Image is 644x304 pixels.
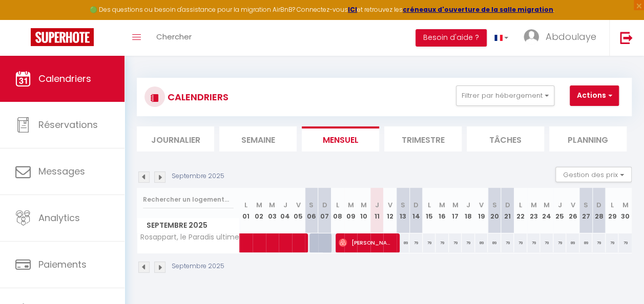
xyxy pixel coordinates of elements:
[546,30,596,43] span: Abdoulaye
[475,188,488,233] th: 19
[409,188,423,233] th: 14
[139,233,239,241] span: Rosappart, le Paradis ultime
[571,200,575,210] abbr: V
[401,200,405,210] abbr: S
[488,188,501,233] th: 20
[566,188,579,233] th: 26
[462,233,475,252] div: 79
[172,171,224,181] p: Septembre 2025
[397,233,410,252] div: 89
[435,188,449,233] th: 16
[283,200,287,210] abbr: J
[544,200,550,210] abbr: M
[505,200,510,210] abbr: D
[514,188,527,233] th: 22
[137,126,214,151] li: Journalier
[279,188,292,233] th: 04
[622,200,628,210] abbr: M
[466,200,470,210] abbr: J
[584,200,588,210] abbr: S
[553,188,567,233] th: 25
[31,28,94,46] img: Super Booking
[492,200,497,210] abbr: S
[244,200,247,210] abbr: L
[375,200,379,210] abbr: J
[467,126,544,151] li: Tâches
[423,188,436,233] th: 15
[618,233,632,252] div: 79
[38,118,98,131] span: Réservations
[137,218,239,233] span: Septembre 2025
[527,188,541,233] th: 23
[361,200,367,210] abbr: M
[435,233,449,252] div: 79
[501,233,514,252] div: 79
[553,233,567,252] div: 79
[305,188,318,233] th: 06
[240,188,253,233] th: 01
[423,233,436,252] div: 79
[269,200,275,210] abbr: M
[456,85,554,106] button: Filtrer par hébergement
[292,188,305,233] th: 05
[331,188,344,233] th: 08
[514,233,527,252] div: 79
[309,200,314,210] abbr: S
[38,165,85,178] span: Messages
[348,5,357,14] a: ICI
[449,188,462,233] th: 17
[592,188,606,233] th: 28
[501,188,514,233] th: 21
[427,200,430,210] abbr: L
[479,200,484,210] abbr: V
[449,233,462,252] div: 79
[620,31,633,44] img: logout
[413,200,419,210] abbr: D
[618,188,632,233] th: 30
[397,188,410,233] th: 13
[519,200,522,210] abbr: L
[409,233,423,252] div: 79
[253,188,266,233] th: 02
[516,20,609,56] a: ... Abdoulaye
[336,200,339,210] abbr: L
[38,258,87,271] span: Paiements
[339,233,394,252] span: [PERSON_NAME]
[549,126,627,151] li: Planning
[475,233,488,252] div: 89
[531,200,537,210] abbr: M
[219,126,297,151] li: Semaine
[296,200,301,210] abbr: V
[596,200,601,210] abbr: D
[38,72,91,85] span: Calendriers
[462,188,475,233] th: 18
[606,233,619,252] div: 79
[416,29,487,47] button: Besoin d'aide ?
[524,29,539,45] img: ...
[579,188,593,233] th: 27
[322,200,327,210] abbr: D
[256,200,262,210] abbr: M
[357,188,370,233] th: 10
[347,200,354,210] abbr: M
[318,188,331,233] th: 07
[384,126,462,151] li: Trimestre
[566,233,579,252] div: 89
[555,167,632,182] button: Gestion des prix
[143,190,234,209] input: Rechercher un logement...
[165,85,228,108] h3: CALENDRIERS
[570,85,619,106] button: Actions
[172,262,224,271] p: Septembre 2025
[387,200,392,210] abbr: V
[302,126,379,151] li: Mensuel
[403,5,553,14] a: créneaux d'ouverture de la salle migration
[149,20,199,56] a: Chercher
[370,188,384,233] th: 11
[344,188,358,233] th: 09
[611,200,614,210] abbr: L
[540,233,553,252] div: 79
[540,188,553,233] th: 24
[452,200,459,210] abbr: M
